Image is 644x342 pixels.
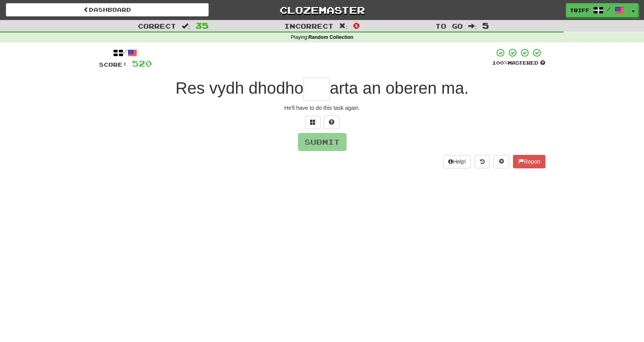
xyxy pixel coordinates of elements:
[220,3,423,17] a: Clozemaster
[99,61,127,68] span: Score:
[138,22,176,30] span: Correct
[324,116,339,129] button: Single letter hint - you only get 1 per sentence and score half the points! alt+h
[566,3,628,17] a: triff /
[308,35,354,40] strong: Random Collection
[195,21,209,30] span: 35
[305,116,321,129] button: Switch sentence to multiple choice alt+p
[443,155,471,168] button: Help!
[492,60,545,67] div: Mastered
[474,155,489,168] button: Round history (alt+y)
[99,104,545,112] div: He'll have to do this task again.
[284,22,334,30] span: Incorrect
[482,21,489,30] span: 5
[99,48,152,58] div: /
[570,7,590,14] span: triff
[182,23,190,29] span: :
[468,23,477,29] span: :
[330,79,469,97] span: arta an oberen ma.
[132,58,152,68] span: 520
[513,155,545,168] button: Report
[492,60,508,66] span: 100 %
[607,6,611,12] span: /
[435,22,463,30] span: To go
[298,133,346,151] button: Submit
[339,23,348,29] span: :
[6,3,209,16] a: Dashboard
[175,79,303,97] span: Res vydh dhodho
[353,21,360,30] span: 0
